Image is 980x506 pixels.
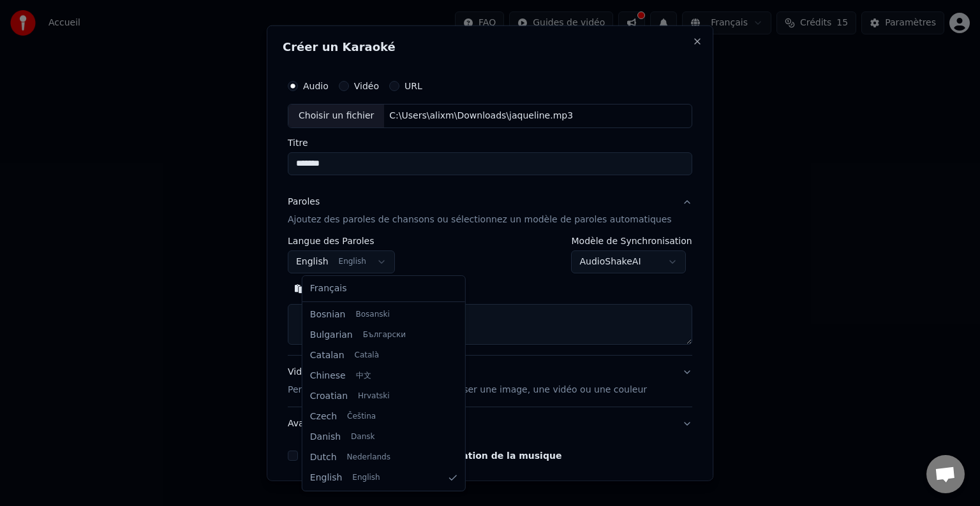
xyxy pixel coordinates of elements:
[358,391,390,401] span: Hrvatski
[351,432,375,442] span: Dansk
[363,330,406,340] span: Български
[310,308,346,321] span: Bosnian
[356,371,371,381] span: 中文
[310,451,337,464] span: Dutch
[310,370,346,382] span: Chinese
[310,329,353,342] span: Bulgarian
[310,390,348,403] span: Croatian
[347,412,376,422] span: Čeština
[355,351,379,361] span: Català
[352,473,380,483] span: English
[310,349,345,362] span: Catalan
[310,472,343,484] span: English
[310,431,341,444] span: Danish
[310,410,337,423] span: Czech
[310,282,347,295] span: Français
[347,452,390,463] span: Nederlands
[355,310,389,320] span: Bosanski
